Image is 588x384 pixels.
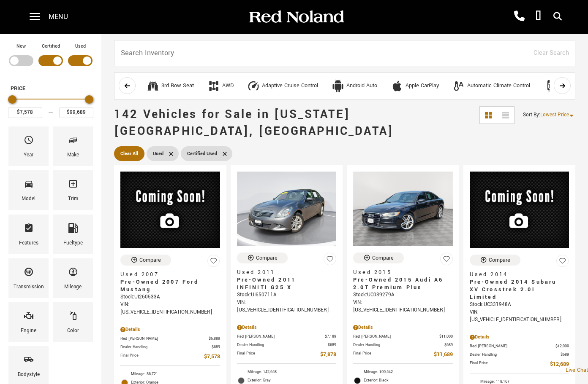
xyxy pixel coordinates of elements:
div: Pricing Details - Pre-Owned 2014 Subaru XV Crosstrek 2.0i Limited With Navigation & AWD [470,333,569,341]
div: Android Auto [346,82,377,90]
a: Red [PERSON_NAME] $6,889 [120,336,220,342]
div: YearYear [8,126,49,166]
div: EngineEngine [8,302,49,342]
li: Mileage: 86,721 [120,370,220,379]
span: Sort By : [523,111,540,118]
div: Stock : UC331948A [470,301,569,309]
a: Dealer Handling $689 [353,342,453,348]
span: Final Price [470,360,550,369]
span: Used 2011 [237,269,330,276]
span: Color [68,309,78,326]
span: $11,000 [439,333,453,340]
span: $689 [561,352,569,358]
div: ColorColor [53,302,93,342]
div: AWD [207,80,220,92]
button: Save Vehicle [556,255,569,271]
span: Mileage [68,265,78,282]
span: $689 [444,342,453,348]
a: Red [PERSON_NAME] $12,000 [470,343,569,349]
div: Model [22,194,35,204]
a: Final Price $7,878 [237,350,337,359]
div: Pricing Details - Pre-Owned 2007 Ford Mustang [120,326,220,333]
span: Features [24,221,34,239]
span: Red [PERSON_NAME] [470,343,556,349]
a: Red [PERSON_NAME] $7,189 [237,333,337,340]
div: Automatic Climate Control [452,80,465,92]
span: Pre-Owned 2007 Ford Mustang [120,278,214,293]
span: $11,689 [434,350,453,359]
button: Compare Vehicle [470,255,520,266]
div: FeaturesFeatures [8,215,49,254]
li: Mileage: 142,658 [237,368,337,376]
button: 3rd Row Seat3rd Row Seat [142,77,199,95]
div: Engine [21,326,36,336]
span: Fueltype [68,221,78,239]
a: Final Price $7,578 [120,352,220,361]
div: VIN: [US_VEHICLE_IDENTIFICATION_NUMBER] [120,301,220,316]
a: Live Chat [566,366,588,374]
input: Minimum [8,107,42,118]
button: Save Vehicle [324,252,336,269]
button: Save Vehicle [207,255,220,271]
input: Maximum [59,107,93,118]
a: Used 2015Pre-Owned 2015 Audi A6 2.0T Premium Plus [353,269,453,291]
button: AWDAWD [203,77,238,95]
span: $689 [212,344,220,350]
img: Red Noland Auto Group [248,10,345,24]
span: $7,878 [320,350,336,359]
div: Apple CarPlay [391,80,403,92]
a: Final Price $11,689 [353,350,453,359]
div: VIN: [US_VEHICLE_IDENTIFICATION_NUMBER] [237,299,337,314]
span: Used 2014 [470,271,563,278]
button: Compare Vehicle [237,252,288,263]
button: Compare Vehicle [120,255,171,266]
span: $12,689 [550,360,569,369]
label: Used [75,42,86,51]
div: ModelModel [8,170,49,210]
div: Compare [139,256,161,264]
div: Fueltype [63,239,83,248]
span: 142 Vehicles for Sale in [US_STATE][GEOGRAPHIC_DATA], [GEOGRAPHIC_DATA] [114,106,394,140]
span: $6,889 [209,336,220,342]
span: Make [68,133,78,150]
span: Year [24,133,34,150]
img: 2011 INFINITI G25 X [237,172,337,246]
button: Save Vehicle [440,252,453,269]
img: 2014 Subaru XV Crosstrek 2.0i Limited [470,172,569,248]
div: VIN: [US_VEHICLE_IDENTIFICATION_NUMBER] [353,299,453,314]
div: AWD [222,82,234,90]
div: Year [24,150,33,160]
span: Dealer Handling [120,344,212,350]
span: $7,578 [204,352,220,361]
span: Pre-Owned 2011 INFINITI G25 X [237,276,330,291]
button: Adaptive Cruise ControlAdaptive Cruise Control [242,77,323,95]
a: Used 2014Pre-Owned 2014 Subaru XV Crosstrek 2.0i Limited [470,271,569,301]
input: Search Inventory [114,40,575,66]
a: Used 2007Pre-Owned 2007 Ford Mustang [120,271,220,293]
span: Model [24,177,34,194]
div: Adaptive Cruise Control [247,80,260,92]
span: Final Price [353,350,434,359]
div: TrimTrim [53,170,93,210]
button: scroll left [119,77,136,94]
label: Certified [42,42,60,51]
span: $689 [328,342,336,348]
div: Stock : UC039279A [353,291,453,299]
span: Red [PERSON_NAME] [237,333,325,340]
div: Make [67,150,79,160]
div: Features [19,239,38,248]
span: Used 2007 [120,271,214,278]
div: MileageMileage [53,258,93,298]
span: Used 2015 [353,269,446,276]
div: Stock : UI260533A [120,293,220,301]
div: Price [8,92,93,118]
div: 3rd Row Seat [147,80,159,92]
span: Certified Used [187,148,217,159]
div: Automatic Climate Control [467,82,530,90]
div: TransmissionTransmission [8,258,49,298]
span: $12,000 [555,343,569,349]
div: Android Auto [332,80,344,92]
div: Compare [372,254,394,262]
span: Pre-Owned 2014 Subaru XV Crosstrek 2.0i Limited [470,278,563,301]
div: Trim [68,194,78,204]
